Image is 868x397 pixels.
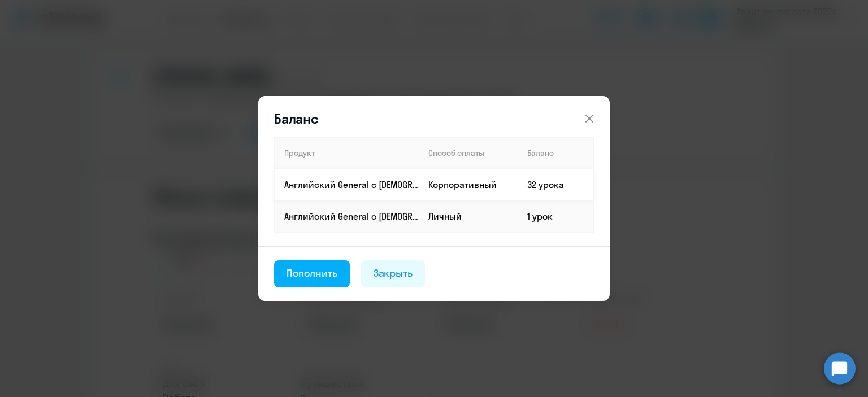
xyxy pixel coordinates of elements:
[518,169,593,200] td: 32 урока
[258,110,610,128] header: Баланс
[284,178,419,191] p: Английский General с [DEMOGRAPHIC_DATA] преподавателем
[274,260,350,287] button: Пополнить
[361,260,426,287] button: Закрыть
[518,137,593,169] th: Баланс
[419,169,518,200] td: Корпоративный
[518,200,593,232] td: 1 урок
[374,266,413,281] div: Закрыть
[419,200,518,232] td: Личный
[284,210,419,223] p: Английский General с [DEMOGRAPHIC_DATA] преподавателем
[275,137,419,169] th: Продукт
[287,266,337,281] div: Пополнить
[419,137,518,169] th: Способ оплаты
